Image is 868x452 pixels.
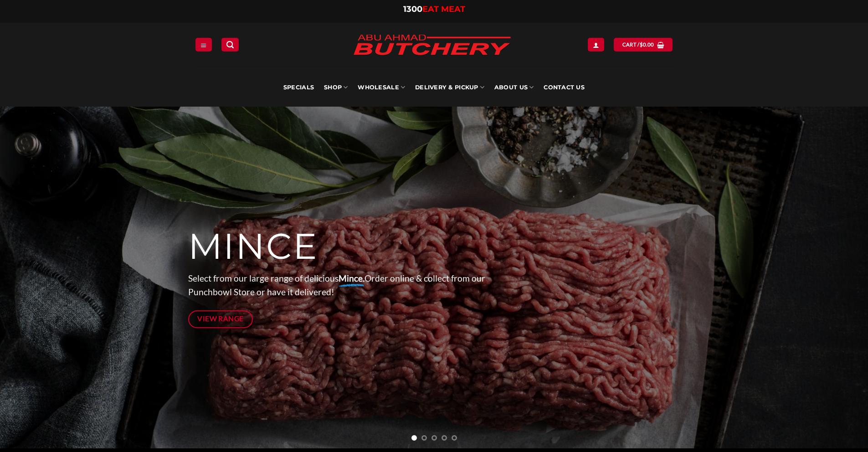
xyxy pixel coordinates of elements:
[197,313,244,324] span: View Range
[221,38,239,51] a: Search
[614,38,673,51] a: View cart
[188,273,485,298] span: Select from our large range of delicious Order online & collect from our Punchbowl Store or have ...
[544,68,585,107] a: Contact Us
[452,435,457,441] li: Page dot 5
[442,435,447,441] li: Page dot 4
[403,4,422,14] span: 1300
[188,310,253,328] a: View Range
[358,68,405,107] a: Wholesale
[195,38,212,51] a: Menu
[494,68,534,107] a: About Us
[422,4,465,14] span: EAT MEAT
[188,225,318,268] span: MINCE
[411,435,417,441] li: Page dot 1
[588,38,604,51] a: Login
[640,41,654,47] bdi: 0.00
[403,4,465,14] a: 1300EAT MEAT
[421,435,427,441] li: Page dot 2
[622,41,654,49] span: Cart /
[415,68,484,107] a: Delivery & Pickup
[431,435,437,441] li: Page dot 3
[339,273,365,283] strong: Mince.
[283,68,314,107] a: Specials
[640,41,643,49] span: $
[345,28,519,63] img: Abu Ahmad Butchery
[324,68,348,107] a: SHOP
